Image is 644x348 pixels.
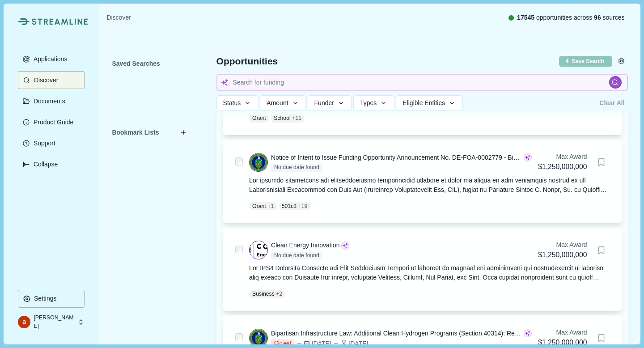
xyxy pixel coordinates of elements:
[18,71,85,89] button: Discover
[353,95,394,111] button: Types
[308,95,352,111] button: Funder
[538,250,587,261] div: $1,250,000,000
[402,99,445,107] span: Eligible Entities
[18,113,85,131] button: Product Guide
[249,240,609,298] a: Clean Energy InnovationNo due date foundMax Award$1,250,000,000Bookmark this grant.Lor IPS4 Dolor...
[615,55,628,68] button: Settings
[31,295,57,302] p: Settings
[18,316,30,328] img: profile picture
[314,99,334,107] span: Funder
[271,340,294,348] span: Closed
[538,328,587,337] div: Max Award
[249,152,609,210] a: Notice of Intent to Issue Funding Opportunity Announcement No. DE-FOA-0002779 - Bipartisan Infras...
[18,290,85,311] a: Settings
[593,330,609,346] button: Bookmark this grant.
[267,99,288,107] span: Amount
[252,290,275,298] p: Business
[276,290,282,298] span: + 2
[593,154,609,170] button: Bookmark this grant.
[250,241,267,259] img: logo.svg
[31,76,58,84] p: Discover
[216,57,278,66] span: Opportunities
[250,153,267,171] img: DOE.png
[30,140,55,147] p: Support
[216,95,258,111] button: Status
[267,202,274,210] span: + 1
[30,161,58,168] p: Collapse
[596,95,627,111] button: Clear All
[282,202,297,210] p: 501c3
[18,155,85,173] button: Expand
[559,56,612,67] button: Save current search & filters
[249,263,609,282] div: Lor IPS4 Dolorsita Consecte adi Elit Seddoeiusm Tempori ut laboreet do magnaal eni adminimveni qu...
[360,99,377,107] span: Types
[538,240,587,250] div: Max Award
[250,329,267,347] img: DOE.png
[252,202,266,210] p: Grant
[18,50,85,68] button: Applications
[271,329,522,338] div: Bipartisan Infrastructure Law: Additional Clean Hydrogen Programs (Section 40314): Regional Clean...
[18,134,85,152] button: Support
[593,242,609,258] button: Bookmark this grant.
[271,241,339,250] div: Clean Energy Innovation
[271,153,522,162] div: Notice of Intent to Issue Funding Opportunity Announcement No. DE-FOA-0002779 - Bipartisan Infras...
[30,98,65,105] p: Documents
[260,95,306,111] button: Amount
[274,114,290,122] p: School
[216,74,628,91] input: Search for funding
[223,99,241,107] span: Status
[18,18,29,25] img: Streamline Climate Logo
[30,55,68,63] p: Applications
[249,176,609,195] div: Lor ipsumdo sitametcons adi elitseddoeiusmo temporincidid utlabore et dolor ma aliqua en adm veni...
[30,119,74,126] p: Product Guide
[18,18,85,25] a: Streamline Climate LogoStreamline Climate Logo
[106,13,131,22] a: Discover
[292,114,301,122] span: + 11
[517,13,625,22] span: opportunities across sources
[18,290,85,308] button: Settings
[18,92,85,110] button: Documents
[112,59,160,68] span: Saved Searches
[271,164,322,172] span: No due date found
[298,202,308,210] span: + 19
[538,152,587,161] div: Max Award
[32,18,88,25] img: Streamline Climate Logo
[594,14,601,21] span: 96
[538,161,587,173] div: $1,250,000,000
[396,95,462,111] button: Eligible Entities
[271,252,322,260] span: No due date found
[34,314,75,330] p: [PERSON_NAME]
[252,114,266,122] p: Grant
[112,128,159,137] span: Bookmark Lists
[517,14,534,21] span: 17545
